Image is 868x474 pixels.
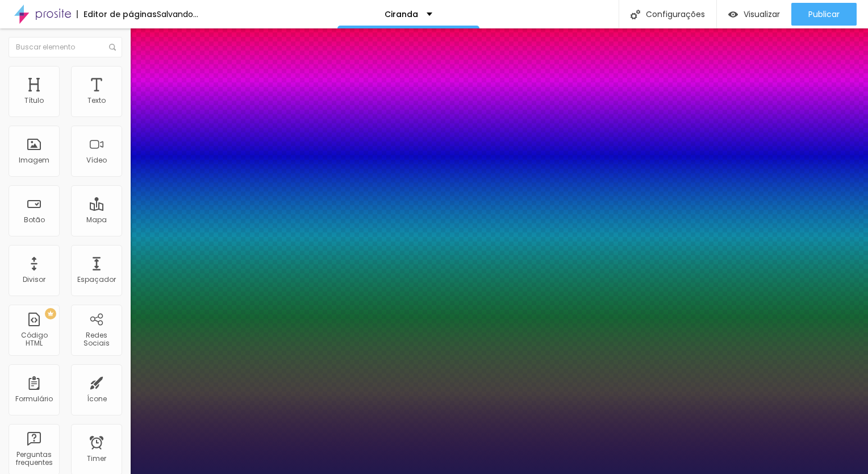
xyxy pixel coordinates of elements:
[86,156,107,164] div: Vídeo
[631,10,640,19] img: Icone
[728,10,738,19] img: view-1.svg
[385,10,418,18] p: Ciranda
[791,3,857,26] button: Publicar
[109,44,116,51] img: Icone
[808,10,840,19] span: Publicar
[77,10,157,18] div: Editor de páginas
[87,395,107,403] div: Ícone
[157,10,198,18] div: Salvando...
[15,395,53,403] div: Formulário
[87,455,106,463] div: Timer
[9,37,122,57] input: Buscar elemento
[24,97,44,105] div: Título
[23,276,45,284] div: Divisor
[744,10,780,19] span: Visualizar
[19,156,49,164] div: Imagem
[86,216,107,224] div: Mapa
[11,331,56,348] div: Código HTML
[717,3,791,26] button: Visualizar
[74,331,119,348] div: Redes Sociais
[77,276,116,284] div: Espaçador
[11,451,56,467] div: Perguntas frequentes
[87,97,106,105] div: Texto
[24,216,45,224] div: Botão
